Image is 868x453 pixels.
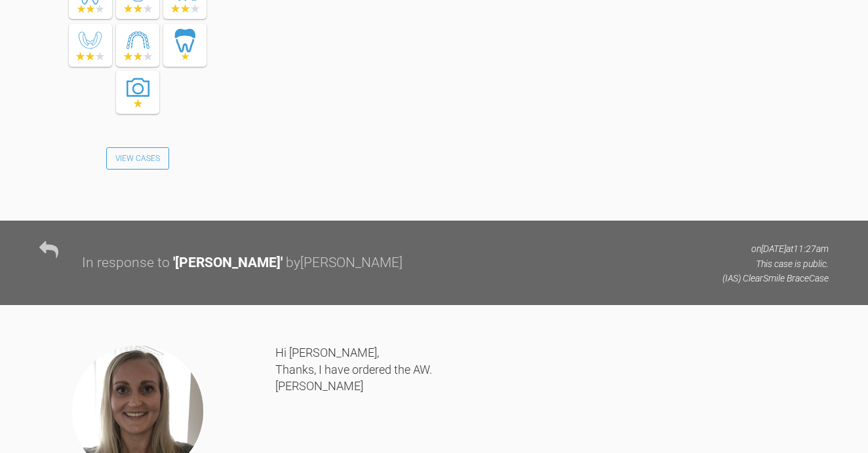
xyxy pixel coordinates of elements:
p: (IAS) ClearSmile Brace Case [722,271,829,285]
div: ' [PERSON_NAME] ' [173,252,283,274]
div: In response to [82,252,170,274]
a: View Cases [106,147,169,170]
div: by [PERSON_NAME] [286,252,403,274]
p: on [DATE] at 11:27am [722,242,829,256]
p: This case is public. [722,257,829,271]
